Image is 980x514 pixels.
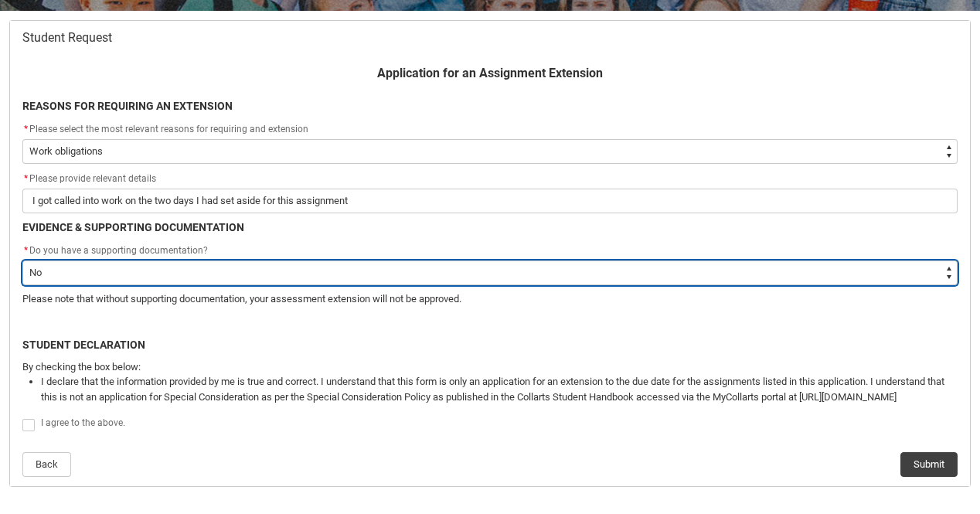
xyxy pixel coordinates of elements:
[41,374,958,404] li: I declare that the information provided by me is true and correct. I understand that this form is...
[29,245,208,256] span: Do you have a supporting documentation?
[41,417,125,428] span: I agree to the above.
[22,339,145,351] b: STUDENT DECLARATION
[22,30,112,46] span: Student Request
[9,20,971,487] article: Redu_Student_Request flow
[24,245,28,256] abbr: required
[900,452,958,477] button: Submit
[22,452,71,477] button: Back
[24,173,28,184] abbr: required
[377,66,603,80] b: Application for an Assignment Extension
[29,124,308,134] span: Please select the most relevant reasons for requiring and extension
[22,291,958,307] p: Please note that without supporting documentation, your assessment extension will not be approved.
[22,100,233,112] b: REASONS FOR REQUIRING AN EXTENSION
[24,124,28,134] abbr: required
[22,359,958,375] p: By checking the box below:
[22,173,156,184] span: Please provide relevant details
[22,221,244,233] b: EVIDENCE & SUPPORTING DOCUMENTATION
